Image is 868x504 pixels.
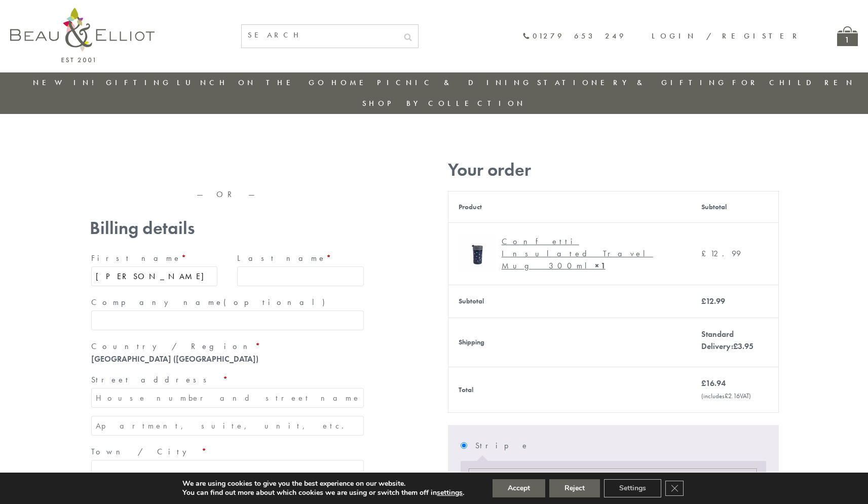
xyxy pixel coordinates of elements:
a: 1 [837,26,858,46]
a: New in! [33,77,101,88]
span: £ [733,341,738,352]
a: Gifting [106,77,172,88]
small: (includes VAT) [701,392,751,400]
bdi: 3.95 [733,341,753,352]
label: Country / Region [91,338,364,355]
span: £ [725,392,728,400]
a: Shop by collection [362,98,526,108]
bdi: 12.99 [701,296,725,306]
span: £ [701,378,706,389]
a: Stationery & Gifting [537,77,727,88]
button: Close GDPR Cookie Banner [665,481,684,496]
iframe: Secure express checkout frame [228,156,367,180]
h3: Your order [448,160,779,180]
div: Confetti Insulated Travel Mug 300ml [502,236,673,272]
p: You can find out more about which cookies we are using or switch them off in . [182,488,464,497]
a: Lunch On The Go [177,77,327,88]
iframe: Secure express checkout frame [88,156,227,180]
a: Picnic & Dining [377,77,532,88]
input: House number and street name [91,388,364,408]
img: logo [10,8,155,62]
strong: [GEOGRAPHIC_DATA] ([GEOGRAPHIC_DATA]) [91,354,258,364]
label: First name [91,250,218,266]
button: Settings [604,479,661,497]
a: 01279 653 249 [522,32,626,41]
p: We are using cookies to give you the best experience on our website. [182,479,464,488]
input: SEARCH [242,25,398,46]
img: Confetti Insulated Travel Mug 350ml [459,233,497,271]
label: Standard Delivery: [701,329,753,352]
th: Total [448,367,691,412]
bdi: 12.99 [701,248,741,259]
label: Last name [237,250,364,266]
button: Reject [549,479,600,497]
strong: × 1 [595,260,606,271]
bdi: 16.94 [701,378,726,389]
th: Shipping [448,318,691,367]
a: For Children [732,77,855,88]
span: £ [701,248,710,259]
a: Confetti Insulated Travel Mug 350ml Confetti Insulated Travel Mug 300ml× 1 [459,233,681,275]
a: Home [331,77,372,88]
label: Company name [91,294,364,311]
button: settings [437,488,463,497]
h3: Billing details [90,218,365,239]
th: Subtotal [448,285,691,318]
span: (optional) [223,297,331,307]
button: Accept [493,479,545,497]
span: 2.16 [725,392,740,400]
label: Street address [91,372,364,388]
p: — OR — [90,190,365,199]
label: Stripe [475,438,766,454]
label: Town / City [91,444,364,460]
span: £ [701,296,706,306]
th: Subtotal [691,191,778,222]
a: Login / Register [652,31,802,41]
input: Apartment, suite, unit, etc. (optional) [91,416,364,436]
th: Product [448,191,691,222]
